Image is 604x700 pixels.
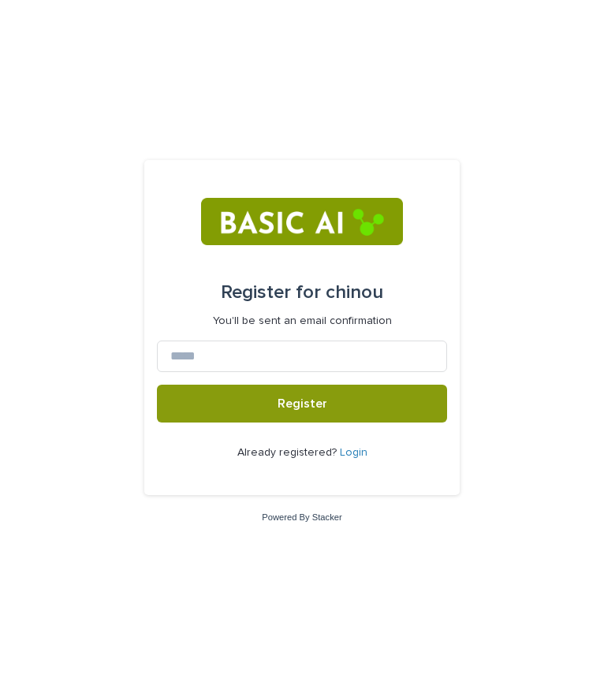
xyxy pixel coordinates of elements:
[237,447,340,458] span: Already registered?
[201,198,402,245] img: RtIB8pj2QQiOZo6waziI
[262,512,341,522] a: Powered By Stacker
[278,397,327,410] span: Register
[213,315,392,328] p: You'll be sent an email confirmation
[157,385,447,423] button: Register
[340,447,367,458] a: Login
[221,270,383,315] div: chinou
[221,283,321,302] span: Register for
